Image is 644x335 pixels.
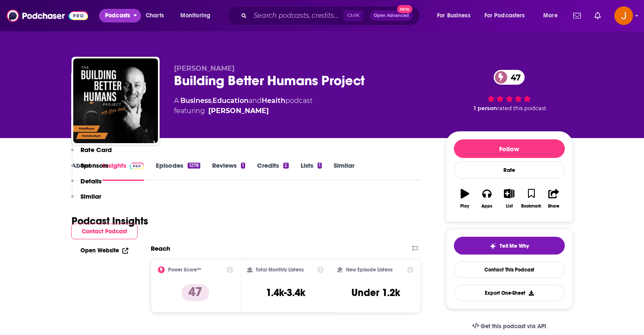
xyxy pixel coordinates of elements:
p: Details [80,177,102,185]
img: Podchaser - Follow, Share and Rate Podcasts [7,8,88,24]
input: Search podcasts, credits, & more... [250,9,343,22]
a: 47 [494,70,525,85]
p: Similar [80,192,101,200]
a: Show notifications dropdown [591,8,604,23]
h3: 1.4k-3.4k [266,286,305,299]
a: Glenn Azar [208,106,269,116]
h2: Total Monthly Listens [256,267,304,273]
div: Search podcasts, credits, & more... [235,6,428,25]
span: Tell Me Why [500,243,529,249]
span: New [397,5,412,13]
button: Bookmark [520,183,542,214]
img: Building Better Humans Project [73,58,158,143]
button: tell me why sparkleTell Me Why [454,237,565,255]
div: Rate [454,161,565,179]
button: List [498,183,520,214]
a: Credits2 [257,161,288,181]
button: Similar [71,192,101,208]
button: Play [454,183,476,214]
p: 47 [182,284,209,301]
h2: Power Score™ [168,267,201,273]
h3: Under 1.2k [351,286,400,299]
span: and [249,97,262,105]
div: 47 1 personrated this podcast [446,64,573,117]
a: Health [262,97,285,105]
a: Business [180,97,211,105]
span: Charts [146,10,164,22]
button: open menu [537,9,568,22]
button: open menu [479,9,537,22]
button: Share [542,183,564,214]
span: Ctrl K [343,10,363,21]
a: Education [213,97,249,105]
a: Show notifications dropdown [570,8,584,23]
h2: Reach [151,244,170,252]
h2: New Episode Listens [346,267,392,273]
button: Apps [476,183,498,214]
button: open menu [99,9,141,22]
div: A podcast [174,96,312,116]
div: 1278 [188,163,200,169]
button: Sponsors [71,161,108,177]
div: 1 [241,163,245,169]
button: Contact Podcast [71,224,138,239]
a: Reviews1 [212,161,245,181]
div: Apps [481,204,492,209]
button: Open AdvancedNew [370,11,413,21]
button: Details [71,177,102,193]
button: Show profile menu [614,6,633,25]
div: 2 [283,163,288,169]
span: Podcasts [105,10,130,22]
a: Contact This Podcast [454,261,565,278]
img: tell me why sparkle [489,243,496,249]
a: Episodes1278 [156,161,200,181]
span: Monitoring [180,10,210,22]
a: Lists1 [301,161,322,181]
span: [PERSON_NAME] [174,64,235,72]
span: 1 person [474,105,497,111]
div: Play [460,204,469,209]
span: rated this podcast [497,105,546,111]
img: User Profile [614,6,633,25]
span: Open Advanced [374,14,409,18]
p: Sponsors [80,161,108,169]
span: 47 [502,70,525,85]
div: Bookmark [521,204,541,209]
button: open menu [431,9,481,22]
a: Charts [140,9,169,22]
a: Open Website [80,247,128,254]
div: Share [548,204,559,209]
button: open menu [174,9,221,22]
span: Logged in as justine87181 [614,6,633,25]
a: Similar [334,161,354,181]
span: For Business [437,10,470,22]
span: featuring [174,106,312,116]
button: Export One-Sheet [454,285,565,301]
span: , [211,97,213,105]
div: List [506,204,513,209]
span: Get this podcast via API [481,323,546,330]
span: For Podcasters [484,10,525,22]
button: Follow [454,139,565,158]
div: 1 [318,163,322,169]
span: More [543,10,558,22]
